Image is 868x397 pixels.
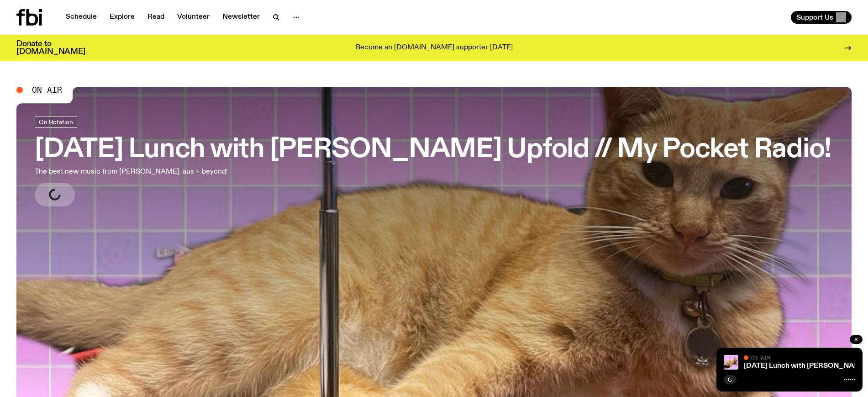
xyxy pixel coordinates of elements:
[16,40,85,56] h3: Donate to [DOMAIN_NAME]
[35,166,268,177] p: The best new music from [PERSON_NAME], aus + beyond!
[356,44,513,52] p: Become an [DOMAIN_NAME] supporter [DATE]
[60,11,102,24] a: Schedule
[172,11,215,24] a: Volunteer
[39,118,73,125] span: On Rotation
[35,116,831,206] a: [DATE] Lunch with [PERSON_NAME] Upfold // My Pocket Radio!The best new music from [PERSON_NAME], ...
[35,116,77,128] a: On Rotation
[791,11,852,24] button: Support Us
[217,11,265,24] a: Newsletter
[796,13,833,21] span: Support Us
[142,11,170,24] a: Read
[104,11,140,24] a: Explore
[32,86,62,94] span: On Air
[35,137,831,163] h3: [DATE] Lunch with [PERSON_NAME] Upfold // My Pocket Radio!
[751,355,770,360] span: On Air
